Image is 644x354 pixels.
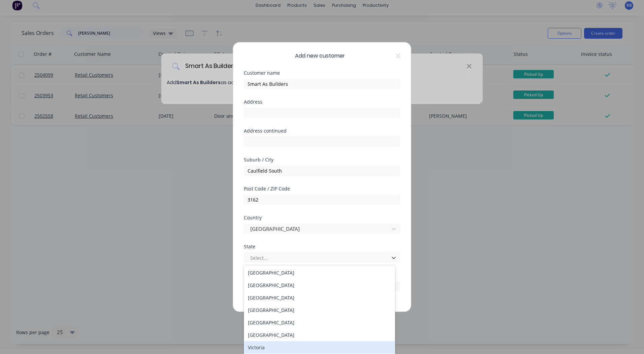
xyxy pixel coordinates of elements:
[244,267,395,279] div: [GEOGRAPHIC_DATA]
[244,244,400,249] div: State
[244,329,395,341] div: [GEOGRAPHIC_DATA]
[244,129,400,133] div: Address continued
[244,100,400,104] div: Address
[244,341,395,354] div: Victoria
[244,291,395,304] div: [GEOGRAPHIC_DATA]
[244,157,400,162] div: Suburb / City
[244,71,400,75] div: Customer name
[244,186,400,191] div: Post Code / ZIP Code
[244,304,395,316] div: [GEOGRAPHIC_DATA]
[244,279,395,291] div: [GEOGRAPHIC_DATA]
[244,215,400,220] div: Country
[295,52,345,60] span: Add new customer
[244,316,395,329] div: [GEOGRAPHIC_DATA]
